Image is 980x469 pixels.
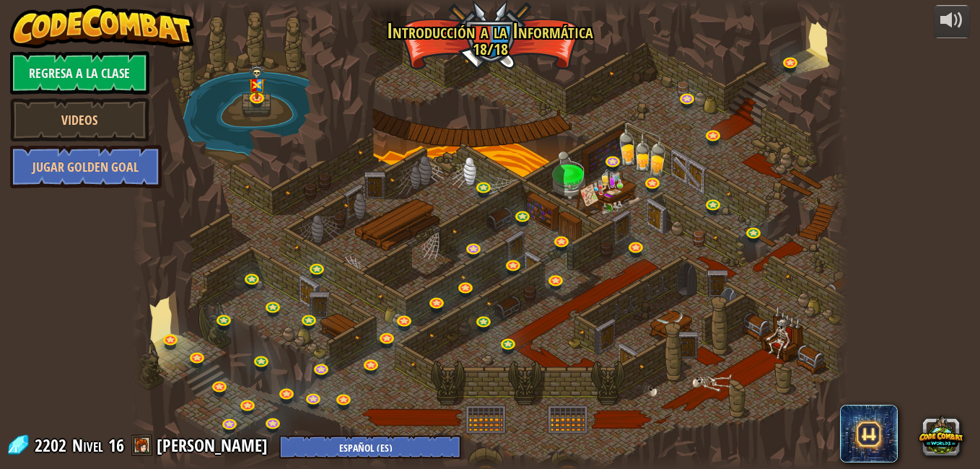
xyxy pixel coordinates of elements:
span: CodeCombat AI HackStack [840,405,898,463]
span: 16 [108,434,124,457]
a: Videos [10,98,149,141]
button: CodeCombat Worlds on Roblox [919,413,963,457]
span: 2202 [35,434,71,457]
img: CodeCombat - Learn how to code by playing a game [10,5,195,48]
a: Regresa a la clase [10,51,149,95]
a: Jugar Golden Goal [10,145,162,188]
img: level-banner-multiplayer.png [249,65,266,99]
a: [PERSON_NAME] [157,434,272,457]
button: Ajustar volúmen [934,5,970,39]
span: Nivel [72,434,103,457]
